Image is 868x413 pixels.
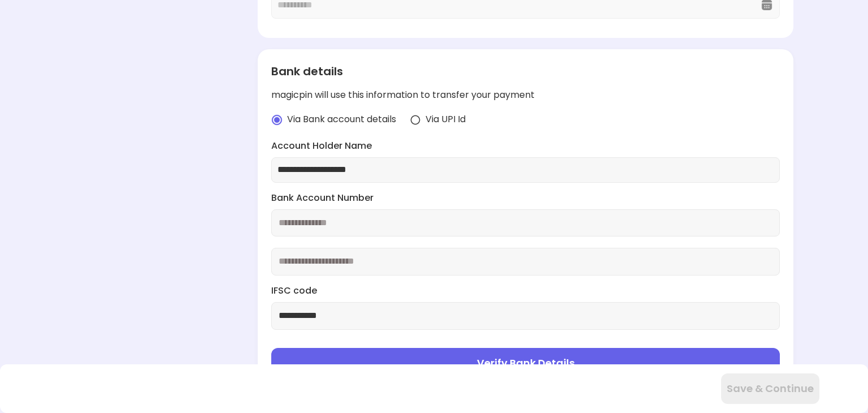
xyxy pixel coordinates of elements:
span: Via Bank account details [287,113,396,126]
button: Verify Bank Details [271,348,780,378]
img: radio [271,114,283,126]
label: IFSC code [271,285,780,298]
label: Bank Account Number [271,192,780,205]
span: Via UPI Id [426,113,466,126]
button: Save & Continue [721,373,819,404]
div: magicpin will use this information to transfer your payment [271,89,780,102]
img: radio [410,114,421,126]
label: Account Holder Name [271,140,780,153]
div: Bank details [271,63,780,80]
